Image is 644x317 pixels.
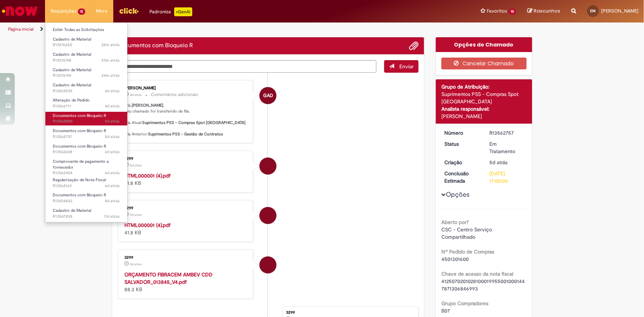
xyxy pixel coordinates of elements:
span: Rascunhos [534,7,560,14]
a: Aberto R13562757 : Documentos com Bloqueio R [45,127,127,141]
a: Exibir Todas as Solicitações [45,26,127,34]
a: Aberto R13562608 : Documentos com Bloqueio R [45,142,127,156]
a: Aberto R13562800 : Documentos com Bloqueio R [45,112,127,125]
time: 24/09/2025 12:04:48 [490,159,508,166]
span: Documentos com Bloqueio R [53,128,106,134]
b: Nº Pedido de Compras [441,248,494,255]
span: R13562163 [53,183,120,189]
span: R13562454 [53,170,120,176]
a: HTML000001 (4).pdf [125,222,171,228]
span: 4d atrás [130,93,142,97]
span: R13576198 [53,58,120,63]
span: Cadastro de Material [53,208,91,213]
span: Cadastro de Material [53,67,91,73]
span: GAD [263,87,273,104]
span: 5d atrás [130,213,142,217]
span: 11d atrás [104,214,120,219]
time: 18/09/2025 15:31:26 [104,214,120,219]
div: 41.8 KB [125,221,248,236]
time: 26/09/2025 09:56:28 [105,88,120,94]
b: Grupo Compradores [441,300,488,307]
div: 88.3 KB [125,271,248,293]
span: B07 [441,307,450,314]
ul: Requisições [45,22,128,223]
time: 24/09/2025 12:04:43 [130,163,142,168]
div: Padroniza [150,7,192,16]
small: Comentários adicionais [151,92,199,98]
b: Aberto por? [441,219,469,225]
a: Aberto R13554543 : Documentos com Bloqueio R [45,191,127,205]
div: Gabriela Alves De Souza [259,87,276,104]
span: R13566711 [53,103,120,109]
b: Chave de acesso da nota fiscal [441,271,513,277]
span: 6d atrás [105,149,120,155]
span: Comprovante de pagamento a fornecedor [53,159,109,170]
time: 24/09/2025 12:16:10 [105,118,120,124]
a: Aberto R13576198 : Cadastro de Material [45,51,127,64]
span: Cadastro de Material [53,37,91,42]
div: 24/09/2025 12:04:48 [490,159,524,166]
div: 3299 [125,255,248,260]
img: click_logo_yellow_360x200.png [119,5,139,16]
p: +GenAi [174,7,192,16]
span: Requisições [51,7,76,15]
div: 3299 [125,156,248,161]
span: 5d atrás [105,134,120,139]
a: HTML000001 (4).pdf [125,172,171,179]
span: More [96,7,108,15]
span: 12 [78,8,85,15]
div: [PERSON_NAME] [441,113,527,120]
dt: Criação [439,159,484,166]
span: R13569535 [53,88,120,94]
button: Cancelar Chamado [441,58,527,69]
span: R13576220 [53,42,120,48]
div: [PERSON_NAME] [125,86,248,90]
time: 22/09/2025 11:22:58 [105,198,120,204]
textarea: Digite sua mensagem aqui... [118,60,377,73]
b: [PERSON_NAME] [132,103,163,108]
time: 29/09/2025 11:32:44 [102,58,120,63]
a: Aberto R13547838 : Cadastro de Material [45,207,127,220]
time: 29/09/2025 11:34:16 [102,42,120,48]
time: 24/09/2025 12:04:05 [130,262,142,266]
div: Grupo de Atribuição: [441,83,527,90]
span: Alteração de Pedido [53,97,90,103]
a: ORÇAMENTO FIBRACEM AMBEV CDD SALVADOR_013845_V4.pdf [125,271,213,285]
div: 41.8 KB [125,172,248,187]
span: Regularização de Nota Fiscal [53,177,106,183]
span: 4d atrás [105,103,120,109]
b: Suprimentos PSS - Gestão de Contratos [148,131,223,137]
span: Documentos com Bloqueio R [53,192,106,198]
div: [DATE] 17:00:00 [490,170,524,185]
div: Opções do Chamado [436,37,532,52]
span: [PERSON_NAME] [601,8,638,14]
span: 23m atrás [102,58,120,63]
div: R13562757 [490,129,524,137]
time: 24/09/2025 12:04:49 [105,134,120,139]
a: Rascunhos [527,8,560,15]
span: Enviar [399,63,414,70]
button: Adicionar anexos [409,41,419,51]
span: 5d atrás [130,262,142,266]
div: 3299 [259,256,276,273]
span: 10 [509,8,516,15]
span: R13547838 [53,214,120,220]
div: Suprimentos PSS - Compras Spot [GEOGRAPHIC_DATA] [441,90,527,105]
ul: Trilhas de página [6,23,424,36]
time: 29/09/2025 11:32:06 [102,73,120,78]
p: Olá, , Seu chamado foi transferido de fila. Fila Atual: Fila Anterior: [125,103,248,137]
div: 3299 [259,207,276,224]
span: EM [590,8,596,13]
b: Suprimentos PSS - Compras Spot [GEOGRAPHIC_DATA] [142,120,246,125]
time: 25/09/2025 13:30:42 [130,93,142,97]
span: 8d atrás [105,198,120,204]
span: Documentos com Bloqueio R [53,144,106,149]
a: Página inicial [8,26,34,32]
a: Aberto R13569535 : Cadastro de Material [45,81,127,95]
span: 5d atrás [490,159,508,166]
dt: Conclusão Estimada [439,170,484,185]
span: 22m atrás [102,42,120,48]
a: Aberto R13562163 : Regularização de Nota Fiscal [45,176,127,190]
